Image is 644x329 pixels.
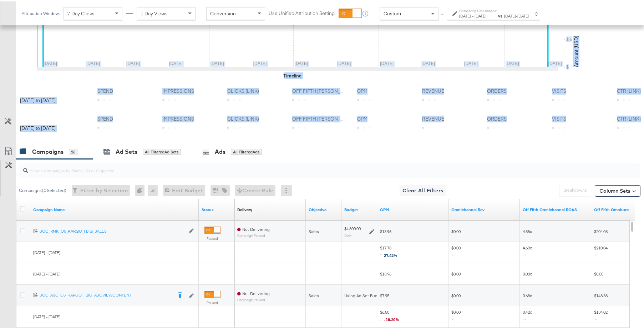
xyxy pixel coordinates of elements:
[380,270,391,275] span: $13.96
[459,7,497,12] label: Comparing Date Ranges:
[269,9,336,15] label: Use Unified Attribution Setting:
[237,232,270,236] sub: Campaign Paused
[204,299,220,304] label: Paused
[594,250,600,256] span: ↔
[309,206,339,211] a: Your campaign's objective.
[517,12,529,17] span: [DATE]
[380,292,389,297] span: $7.95
[67,9,95,15] span: 7 Day Clicks
[162,114,216,121] span: IMPRESSIONS
[380,250,384,256] span: ↑
[344,232,352,236] sub: Daily
[357,86,411,93] span: CPM
[19,186,66,192] div: Campaigns ( 0 Selected)
[242,225,270,231] span: Not Delivering
[459,12,497,17] div: -
[523,227,532,233] span: 4.55x
[573,34,579,66] text: Amount (USD)
[475,12,486,17] span: [DATE]
[33,206,196,211] a: Your campaign name.
[237,206,252,211] div: Delivery
[309,227,319,233] span: Sales
[32,146,64,155] div: Campaigns
[97,86,151,93] span: SPEND
[33,313,60,318] span: [DATE] - [DATE]
[451,270,461,275] span: $0.00
[422,114,476,121] span: REVENUE
[380,315,384,320] span: ↓
[344,206,374,211] a: The maximum amount you're willing to spend on your ads, on average each day or over the lifetime ...
[141,9,168,15] span: 1 Day Views
[451,315,457,320] span: ↔
[523,250,529,256] span: ↔
[523,315,529,320] span: ↔
[237,206,252,211] a: Reflects the ability of your Ad Campaign to achieve delivery based on ad states, schedule and bud...
[40,227,185,233] div: SOC_RMK_O5_KARGO_FBIG_SALES
[552,114,605,121] span: VISITS
[344,224,361,230] div: $4,800.00
[523,292,532,297] span: 0.68x
[242,289,270,295] span: Not Delivering
[523,244,532,258] span: 4.69x
[487,86,541,93] span: ORDERS
[459,12,471,17] span: [DATE]
[384,315,400,321] span: -18.20%
[309,292,319,297] span: Sales
[439,12,446,15] span: ↑
[231,147,262,154] div: All Filtered Ads
[380,227,391,233] span: $13.96
[594,308,608,323] span: $134.02
[422,86,476,93] span: REVENUE
[40,291,172,298] a: SOC_ASC_O5_KARGO_FBIG_ASCVIEWCONTENT
[594,270,603,275] span: $0.00
[594,315,600,320] span: ↔
[523,206,588,211] a: 9/20 Update
[40,227,185,233] a: SOC_RMK_O5_KARGO_FBIG_SALES
[487,114,541,121] span: ORDERS
[451,206,517,211] a: Omniture + Offline Rev
[204,235,220,239] label: Paused
[504,12,516,17] span: [DATE]
[451,250,457,256] span: ↔
[384,251,398,257] span: 27.42%
[69,147,77,154] div: 26
[202,206,232,211] a: Shows the current state of your Ad Campaign.
[143,147,181,154] div: All Filtered Ad Sets
[344,292,384,297] div: Using Ad Set Budget
[227,86,281,93] span: CLICKS (LINK)
[384,9,401,15] span: Custom
[380,206,446,211] a: The average cost you've paid to have 1,000 impressions of your ad.
[552,86,605,93] span: VISITS
[20,96,91,102] div: [DATE] to [DATE]
[292,114,346,121] span: OFF FIFTH [PERSON_NAME]
[162,86,216,93] span: IMPRESSIONS
[451,244,461,258] span: $0.00
[451,292,461,297] span: $0.00
[28,159,584,173] input: Search Campaigns by Name, ID or Objective
[284,71,302,78] div: Timeline
[380,308,400,323] span: $6.50
[594,244,608,258] span: $210.04
[97,114,151,121] span: SPEND
[497,12,503,17] strong: vs
[503,12,529,17] div: -
[227,114,281,121] span: CLICKS (LINK)
[33,270,60,275] span: [DATE] - [DATE]
[237,297,270,300] sub: Campaign Paused
[451,227,461,233] span: $0.00
[215,146,225,155] div: Ads
[594,292,608,297] span: $148.38
[594,227,608,233] span: $204.08
[451,308,461,323] span: $0.00
[523,308,532,323] span: 0.42x
[40,291,172,297] div: SOC_ASC_O5_KARGO_FBIG_ASCVIEWCONTENT
[595,184,640,195] button: Column Sets
[380,244,398,258] span: $17.78
[523,270,532,275] span: 0.00x
[402,185,443,194] span: Clear All Filters
[357,114,411,121] span: CPM
[33,248,60,254] span: [DATE] - [DATE]
[292,86,346,93] span: OFF FIFTH [PERSON_NAME]
[210,9,236,15] span: Conversion
[135,183,148,195] div: 0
